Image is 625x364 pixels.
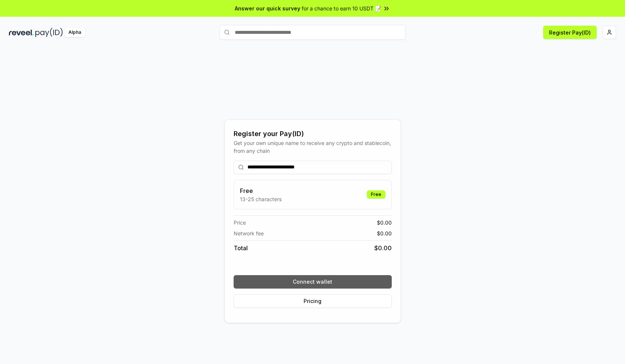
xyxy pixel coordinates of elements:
button: Connect wallet [234,275,392,289]
span: Network fee [234,229,264,237]
h3: Free [240,186,282,195]
img: reveel_dark [9,28,34,37]
button: Register Pay(ID) [543,26,597,39]
span: $ 0.00 [377,229,392,237]
p: 13-25 characters [240,195,282,203]
div: Free [367,190,385,199]
span: Answer our quick survey [235,4,300,12]
img: pay_id [35,28,63,37]
span: Total [234,244,248,252]
span: for a chance to earn 10 USDT 📝 [302,4,381,12]
span: Price [234,219,246,226]
div: Register your Pay(ID) [234,129,392,139]
button: Pricing [234,294,392,308]
div: Alpha [64,28,85,37]
span: $ 0.00 [377,219,392,226]
span: $ 0.00 [374,244,392,252]
div: Get your own unique name to receive any crypto and stablecoin, from any chain [234,139,392,155]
